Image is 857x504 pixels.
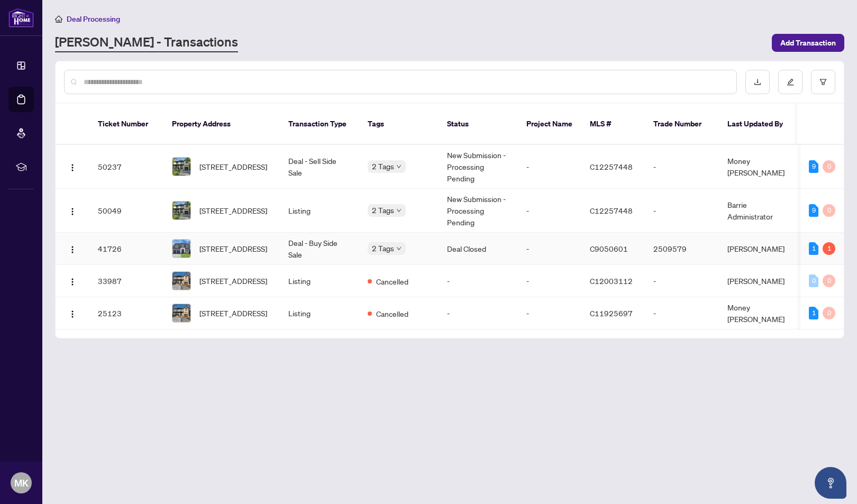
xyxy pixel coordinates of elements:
span: down [396,164,402,169]
span: [STREET_ADDRESS] [199,243,267,254]
td: Listing [280,189,359,233]
span: download [754,78,761,86]
button: Open asap [815,467,846,499]
button: Logo [64,158,81,175]
th: MLS # [581,104,645,145]
button: edit [778,70,803,94]
td: 25123 [89,297,163,329]
button: Logo [64,202,81,219]
div: 0 [809,274,818,287]
span: C12257448 [590,206,633,215]
span: C12003112 [590,276,633,286]
img: thumbnail-img [172,201,190,219]
td: - [518,189,581,233]
td: - [645,297,719,329]
div: 0 [823,274,835,287]
img: Logo [68,207,77,216]
span: down [396,246,402,251]
td: - [439,297,518,329]
img: Logo [68,278,77,286]
th: Status [439,104,518,145]
td: Listing [280,297,359,329]
td: 2509579 [645,233,719,265]
td: Deal - Buy Side Sale [280,233,359,265]
span: [STREET_ADDRESS] [199,161,267,172]
button: download [745,70,770,94]
span: [STREET_ADDRESS] [199,275,267,287]
div: 9 [809,160,818,173]
td: 50237 [89,145,163,189]
td: - [518,265,581,297]
td: Money [PERSON_NAME] [719,145,798,189]
span: filter [819,78,827,86]
button: Add Transaction [772,34,844,52]
div: 0 [823,204,835,217]
div: 1 [809,307,818,319]
span: down [396,208,402,213]
div: 1 [809,242,818,255]
td: - [439,265,518,297]
span: home [55,15,62,23]
th: Ticket Number [89,104,163,145]
span: Add Transaction [780,34,836,51]
th: Project Name [518,104,581,145]
th: Trade Number [645,104,719,145]
td: [PERSON_NAME] [719,265,798,297]
span: Deal Processing [67,14,120,24]
span: 2 Tags [372,242,394,254]
button: filter [811,70,835,94]
img: thumbnail-img [172,240,190,258]
div: 0 [823,307,835,319]
td: Listing [280,265,359,297]
a: [PERSON_NAME] - Transactions [55,33,238,52]
th: Last Updated By [719,104,798,145]
img: Logo [68,310,77,318]
td: New Submission - Processing Pending [439,145,518,189]
td: - [645,189,719,233]
span: C9050601 [590,244,628,253]
span: edit [787,78,794,86]
td: Money [PERSON_NAME] [719,297,798,329]
td: Barrie Administrator [719,189,798,233]
td: Deal Closed [439,233,518,265]
td: New Submission - Processing Pending [439,189,518,233]
span: C11925697 [590,308,633,318]
td: - [518,233,581,265]
td: 33987 [89,265,163,297]
th: Property Address [163,104,280,145]
td: Deal - Sell Side Sale [280,145,359,189]
img: logo [8,8,34,28]
th: Transaction Type [280,104,359,145]
td: 41726 [89,233,163,265]
span: MK [14,475,29,490]
img: thumbnail-img [172,158,190,176]
td: - [645,265,719,297]
td: 50049 [89,189,163,233]
span: C12257448 [590,162,633,171]
button: Logo [64,240,81,257]
img: Logo [68,163,77,172]
div: 1 [823,242,835,255]
span: 2 Tags [372,160,394,172]
img: thumbnail-img [172,272,190,290]
span: [STREET_ADDRESS] [199,307,267,319]
button: Logo [64,305,81,322]
td: - [518,145,581,189]
div: 0 [823,160,835,173]
td: [PERSON_NAME] [719,233,798,265]
span: [STREET_ADDRESS] [199,205,267,216]
img: thumbnail-img [172,304,190,322]
td: - [518,297,581,329]
button: Logo [64,272,81,289]
div: 9 [809,204,818,217]
span: Cancelled [376,276,408,287]
th: Tags [359,104,439,145]
img: Logo [68,245,77,254]
td: - [645,145,719,189]
span: Cancelled [376,308,408,319]
span: 2 Tags [372,204,394,216]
